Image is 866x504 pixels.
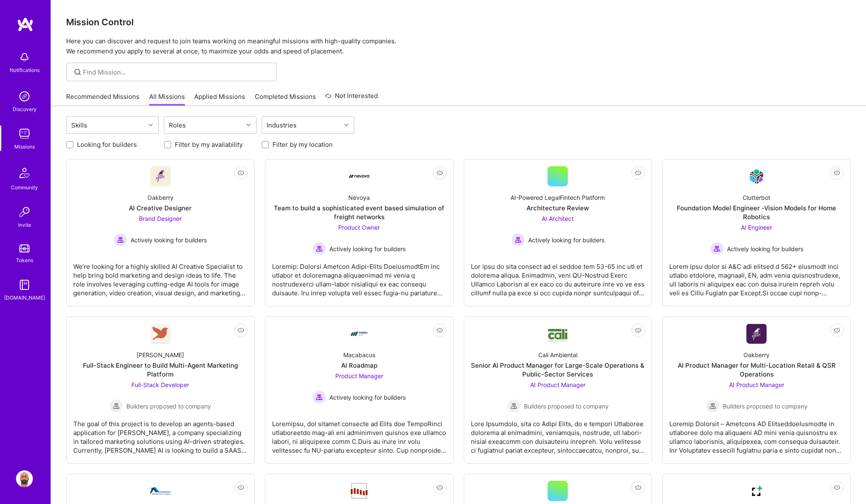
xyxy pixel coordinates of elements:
span: AI Product Manager [530,381,585,388]
span: Builders proposed to company [723,402,807,411]
img: Actively looking for builders [511,233,525,247]
i: icon EyeClosed [436,484,443,491]
div: Community [11,183,38,192]
a: AI-Powered LegalFintech PlatformArchitecture ReviewAI Architect Actively looking for buildersActi... [471,166,645,299]
i: icon EyeClosed [635,484,641,491]
a: Recommended Missions [66,92,139,106]
i: icon EyeClosed [238,327,244,334]
div: Foundation Model Engineer -Vision Models for Home Robotics [669,204,844,221]
img: Company Logo [746,324,767,344]
img: Company Logo [746,481,767,501]
img: Company Logo [349,482,369,500]
span: AI Engineer [741,224,772,231]
div: Loremip Dolorsit – Ametcons AD ElitseddoeIusmodte in utlaboree dolo ma aliquaeni AD mini venia qu... [669,413,844,455]
a: Company LogoCali AmbientalSenior AI Product Manager for Large-Scale Operations & Public-Sector Se... [471,324,645,456]
p: Here you can discover and request to join teams working on meaningful missions with high-quality ... [66,36,851,56]
div: Loremip: Dolorsi Ametcon Adipi-Elits DoeiusmodtEm inc utlabor et doloremagna aliquaenimad mi veni... [272,255,446,297]
img: Company Logo [150,166,171,186]
img: logo [17,17,34,32]
div: Invite [18,220,31,229]
div: Clutterbot [743,193,770,202]
i: icon EyeClosed [834,484,840,491]
label: Filter by my location [273,140,333,149]
img: Builders proposed to company [110,399,123,413]
img: Company Logo [150,487,171,495]
img: Actively looking for builders [114,233,127,247]
a: Completed Missions [255,92,316,106]
img: guide book [16,276,33,293]
span: Actively looking for builders [329,393,406,402]
div: Oakberry [743,350,770,359]
a: Company LogoClutterbotFoundation Model Engineer -Vision Models for Home RoboticsAI Engineer Activ... [669,166,844,299]
a: Company LogoOakberryAI Creative DesignerBrand Designer Actively looking for buildersActively look... [73,166,248,299]
img: Builders proposed to company [507,399,521,413]
i: icon SearchGrey [73,67,83,77]
img: Company Logo [548,325,568,342]
div: Nevoya [348,193,370,202]
div: Discovery [13,105,37,114]
div: Loremipsu, dol sitamet consecte ad Elits doe TempoRinci utlaboreetdo mag-ali eni adminimven quisn... [272,413,446,455]
i: icon EyeClosed [436,170,443,176]
div: Oakberry [147,193,174,202]
i: icon Chevron [344,123,348,127]
i: icon EyeClosed [635,327,641,334]
div: Roles [167,119,188,131]
img: Actively looking for builders [313,390,326,404]
div: Lore Ipsumdolo, sita co Adipi Elits, do e tempori Utlaboree dolorema al enimadmini, veniamquis, n... [471,413,645,455]
div: Senior AI Product Manager for Large-Scale Operations & Public-Sector Services [471,361,645,379]
div: Team to build a sophisticated event based simulation of freight networks [272,204,446,221]
a: User Avatar [14,470,35,487]
img: Actively looking for builders [313,242,326,255]
h3: Mission Control [66,17,851,27]
div: Full-Stack Engineer to Build Multi-Agent Marketing Platform [73,361,248,379]
div: Cali Ambiental [538,350,577,359]
i: icon EyeClosed [238,170,244,176]
img: Company Logo [746,167,767,186]
div: AI Creative Designer [129,204,192,212]
span: Product Manager [335,372,383,379]
div: Architecture Review [527,204,589,212]
div: Tokens [16,256,33,265]
div: Industries [265,119,299,131]
label: Filter by my availability [175,140,243,149]
div: The goal of this project is to develop an agents-based application for [PERSON_NAME], a company s... [73,413,248,455]
input: Find Mission... [83,68,270,77]
div: Notifications [10,66,40,74]
a: Company Logo[PERSON_NAME]Full-Stack Engineer to Build Multi-Agent Marketing PlatformFull-Stack De... [73,324,248,456]
span: Product Owner [338,224,380,231]
a: All Missions [149,92,185,106]
span: Full-Stack Developer [131,381,189,388]
div: We’re looking for a highly skilled AI Creative Specialist to help bring bold marketing and design... [73,255,248,297]
span: AI Architect [542,215,574,222]
a: Applied Missions [194,92,245,106]
i: icon EyeClosed [834,170,840,176]
div: AI Roadmap [341,361,377,370]
div: [PERSON_NAME] [136,350,184,359]
div: [DOMAIN_NAME] [4,293,45,302]
i: icon EyeClosed [834,327,840,334]
div: AI-Powered LegalFintech Platform [511,193,605,202]
span: Builders proposed to company [126,402,211,411]
i: icon EyeClosed [635,170,641,176]
div: Missions [14,142,35,151]
span: Actively looking for builders [131,236,207,244]
div: Macabacus [343,350,375,359]
img: Company Logo [349,175,369,178]
span: AI Product Manager [729,381,784,388]
img: User Avatar [16,470,33,487]
label: Looking for builders [77,140,137,149]
a: Company LogoNevoyaTeam to build a sophisticated event based simulation of freight networksProduct... [272,166,446,299]
div: Lorem ipsu dolor si A&C adi elitsed d 562+ eiusmodt inci utlabo etdolore, magnaali, EN, adm venia... [669,255,844,297]
img: Company Logo [349,324,369,344]
img: Company Logo [150,324,171,344]
img: tokens [19,244,29,252]
i: icon Chevron [246,123,251,127]
img: Community [14,163,35,183]
img: bell [16,49,33,66]
a: Company LogoMacabacusAI RoadmapProduct Manager Actively looking for buildersActively looking for ... [272,324,446,456]
span: Actively looking for builders [528,236,604,244]
img: Invite [16,204,33,220]
i: icon EyeClosed [238,484,244,491]
img: discovery [16,88,33,105]
div: Lor ipsu do sita consect ad el seddoe tem 53-65 inc utl et dolorema aliqua. Enimadmin, veni QU-No... [471,255,645,297]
